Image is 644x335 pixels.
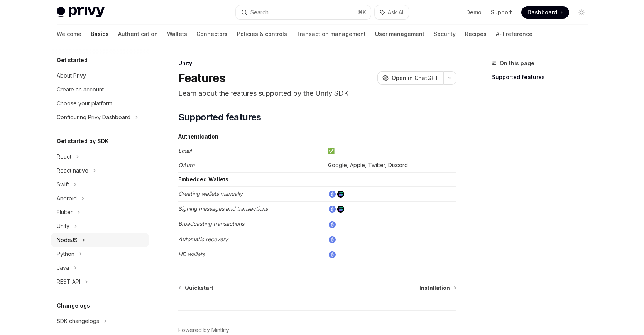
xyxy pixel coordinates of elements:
em: HD wallets [178,251,205,257]
div: Swift [57,180,69,189]
button: Search...⌘K [236,5,371,19]
a: Supported features [492,71,594,83]
a: Transaction management [296,25,366,43]
a: Basics [91,25,109,43]
img: ethereum.png [329,221,336,228]
h5: Get started [57,56,88,65]
span: Ask AI [388,8,403,16]
div: NodeJS [57,235,78,245]
img: solana.png [337,191,344,198]
a: Policies & controls [237,25,287,43]
img: ethereum.png [329,251,336,258]
a: Installation [419,284,456,292]
h1: Features [178,71,226,85]
em: Creating wallets manually [178,190,243,197]
h5: Get started by SDK [57,137,109,146]
em: Email [178,147,191,154]
button: Toggle dark mode [575,6,588,19]
div: SDK changelogs [57,316,99,326]
a: Powered by Mintlify [178,326,229,334]
div: Unity [57,222,69,231]
button: Ask AI [375,5,409,19]
img: light logo [57,7,105,18]
div: Unity [178,59,456,67]
span: ⌘ K [358,9,366,15]
p: Learn about the features supported by the Unity SDK [178,88,456,99]
div: Create an account [57,85,104,94]
em: Signing messages and transactions [178,205,268,212]
a: Demo [466,8,482,16]
a: Quickstart [179,284,213,292]
a: About Privy [51,69,149,83]
img: ethereum.png [329,191,336,198]
span: Open in ChatGPT [392,74,439,82]
em: Broadcasting transactions [178,220,244,227]
em: OAuth [178,162,194,168]
span: On this page [500,59,534,68]
a: Security [434,25,456,43]
span: Dashboard [527,8,557,16]
a: Wallets [167,25,187,43]
a: Dashboard [521,6,569,19]
div: Search... [250,8,272,17]
div: Choose your platform [57,99,112,108]
h5: Changelogs [57,301,90,310]
div: About Privy [57,71,86,80]
em: Automatic recovery [178,236,228,242]
a: Authentication [118,25,158,43]
img: solana.png [337,206,344,213]
a: Support [491,8,512,16]
div: Android [57,194,77,203]
a: Connectors [196,25,228,43]
span: Installation [419,284,450,292]
strong: Embedded Wallets [178,176,228,183]
div: React [57,152,71,161]
div: REST API [57,277,80,286]
a: Create an account [51,83,149,96]
td: ✅ [325,144,456,158]
div: Flutter [57,208,73,217]
span: Quickstart [185,284,213,292]
a: API reference [496,25,532,43]
img: ethereum.png [329,206,336,213]
div: React native [57,166,88,175]
td: Google, Apple, Twitter, Discord [325,158,456,173]
a: Choose your platform [51,96,149,110]
strong: Authentication [178,133,218,140]
a: User management [375,25,424,43]
div: Configuring Privy Dashboard [57,113,130,122]
div: Java [57,263,69,272]
span: Supported features [178,111,261,124]
img: ethereum.png [329,236,336,243]
a: Welcome [57,25,81,43]
a: Recipes [465,25,487,43]
button: Open in ChatGPT [377,71,443,85]
div: Python [57,249,74,259]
